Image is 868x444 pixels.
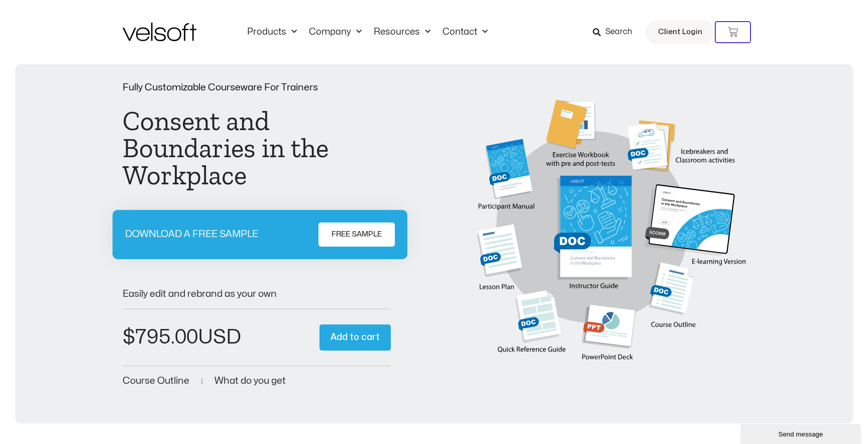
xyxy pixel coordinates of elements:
[241,27,494,38] nav: Menu
[123,327,135,347] span: $
[303,27,368,38] a: CompanyMenu Toggle
[125,230,258,239] p: DOWNLOAD A FREE SAMPLE
[123,376,189,386] a: Course Outline
[123,107,391,189] h1: Consent and Boundaries in the Workplace
[123,83,391,92] p: Fully Customizable Courseware For Trainers
[658,26,702,39] span: Client Login
[318,223,395,247] a: FREE SAMPLE
[123,23,196,41] img: Velsoft Training Materials
[437,27,494,38] a: ContactMenu Toggle
[332,229,382,241] span: FREE SAMPLE
[593,24,639,41] a: Search
[368,27,437,38] a: ResourcesMenu Toggle
[477,100,745,371] img: Second Product Image
[241,27,303,38] a: ProductsMenu Toggle
[319,324,391,351] button: Add to cart
[645,20,715,44] a: Client Login
[605,26,632,39] span: Search
[123,327,198,347] bdi: 795.00
[740,422,863,444] iframe: chat widget
[214,376,286,386] a: What do you get
[123,289,391,299] p: Easily edit and rebrand as your own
